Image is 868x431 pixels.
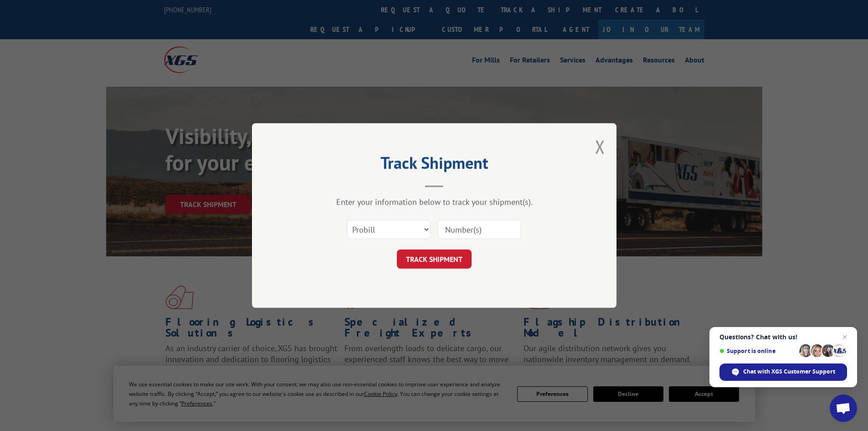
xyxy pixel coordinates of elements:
[743,368,835,376] span: Chat with XGS Customer Support
[298,156,571,174] h2: Track Shipment
[719,333,847,341] span: Questions? Chat with us!
[298,197,571,207] div: Enter your information below to track your shipment(s).
[719,348,796,354] span: Support is online
[397,249,472,269] button: TRACK SHIPMENT
[437,220,521,239] input: Number(s)
[839,332,850,343] span: Close chat
[595,135,605,159] button: Close modal
[719,363,847,381] div: Chat with XGS Customer Support
[830,395,857,422] div: Open chat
